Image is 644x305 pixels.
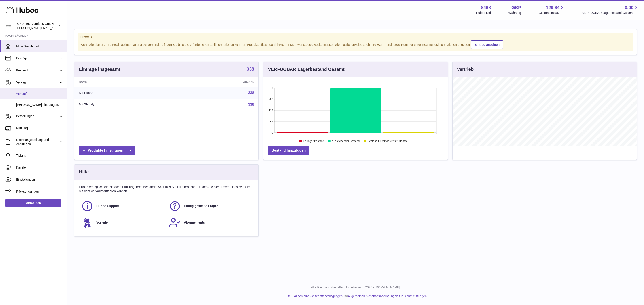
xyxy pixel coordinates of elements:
[169,217,252,229] a: Abonnements
[247,67,254,72] a: 338
[169,200,252,212] a: Häufig gestellte Fragen
[17,22,57,30] div: SP United Vertriebs GmbH
[268,66,344,72] h3: VERFÜGBAR Lagerbestand Gesamt
[81,217,164,229] a: Vorteile
[508,11,521,15] div: Währung
[184,204,219,208] span: Häufig gestellte Fragen
[16,178,64,182] span: Einstellungen
[79,146,135,155] a: Produkte hinzufügen
[247,67,254,71] strong: 338
[457,66,474,72] h3: Vertrieb
[269,98,273,100] text: 207
[80,40,631,49] div: Wenn Sie planen, Ihre Produkte international zu versenden, fügen Sie bitte die erforderlichen Zol...
[184,220,205,225] span: Abonnements
[582,5,639,15] a: 0,00 VERFÜGBAR Lagerbestand Gesamt
[303,140,324,143] text: Geringer Bestand
[74,77,176,87] th: Name
[96,220,108,225] span: Vorteile
[96,204,119,208] span: Huboo Support
[79,169,89,175] h3: Hilfe
[74,87,176,99] td: Mit Huboo
[16,68,59,73] span: Bestand
[538,11,565,15] span: Gesamtumsatz
[582,11,639,15] span: VERFÜGBAR Lagerbestand Gesamt
[248,91,254,95] a: 338
[511,5,521,11] strong: GBP
[17,26,90,30] span: [PERSON_NAME][EMAIL_ADDRESS][DOMAIN_NAME]
[81,200,164,212] a: Huboo Support
[538,5,565,15] a: 129,84 Gesamtumsatz
[176,77,258,87] th: Anzahl
[16,165,64,170] span: Kanäle
[476,11,491,15] div: Huboo Ref
[625,5,633,11] span: 0,00
[272,131,273,134] text: 0
[248,102,254,106] a: 338
[368,140,408,143] text: Bestand für mindestens 2 Monate
[16,138,59,146] span: Rechnungsstellung und Zahlungen
[16,80,59,85] span: Verkauf
[268,146,309,155] a: Bestand hinzufügen
[294,294,343,298] a: Allgemeine Geschäftsbedingungen
[16,153,64,158] span: Tickets
[269,87,273,89] text: 276
[79,185,254,193] p: Huboo ermöglicht die einfache Erfüllung Ihres Bestands. Aber falls Sie Hilfe brauchen, finden Sie...
[332,140,360,143] text: Ausreichender Bestand
[16,44,64,48] span: Mein Dashboard
[16,56,59,61] span: Einträge
[5,23,12,29] img: tim@sp-united.com
[80,35,631,39] strong: Hinweis
[546,5,559,11] span: 129,84
[79,66,120,72] h3: Einträge insgesamt
[284,294,291,298] a: Hilfe
[269,109,273,112] text: 138
[16,190,64,194] span: Rücksendungen
[71,285,640,290] p: Alle Rechte vorbehalten. Urheberrecht 2025 - [DOMAIN_NAME]
[292,294,427,298] li: und
[16,126,64,130] span: Nutzung
[471,40,503,49] a: Eintrag anzeigen
[16,103,64,107] span: [PERSON_NAME] hinzufügen.
[481,5,491,11] strong: 8468
[270,120,273,123] text: 69
[5,199,61,207] a: Abmelden
[348,294,427,298] a: Allgemeinen Geschäftsbedingungen für Dienstleistungen
[16,92,64,96] span: Verkauf
[16,114,59,118] span: Bestellungen
[74,99,176,110] td: Mit Shopify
